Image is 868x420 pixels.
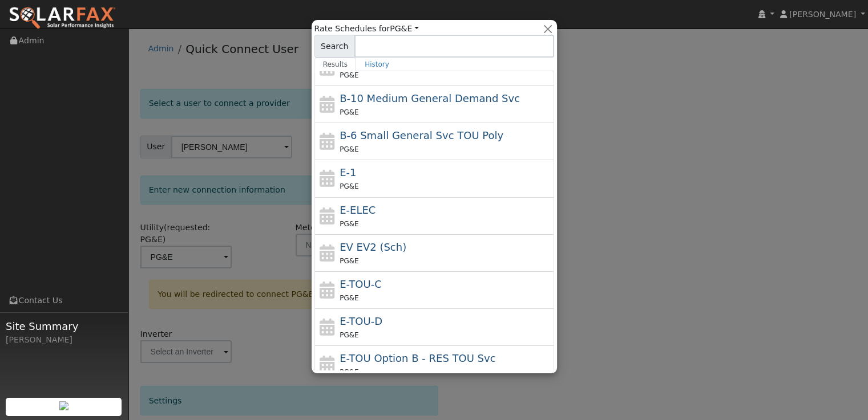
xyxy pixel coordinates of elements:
[340,145,358,153] span: PG&E
[9,6,116,30] img: SolarFax
[314,35,355,58] span: Search
[6,319,122,334] span: Site Summary
[6,334,122,346] div: [PERSON_NAME]
[340,182,358,190] span: PG&E
[340,257,358,265] span: PG&E
[340,278,382,290] span: E-TOU-C
[340,166,356,178] span: E-1
[340,331,358,339] span: PG&E
[340,92,520,104] span: B-10 Medium General Demand Service (Primary Voltage)
[340,204,376,216] span: E-ELEC
[59,401,68,410] img: retrieve
[340,129,503,141] span: B-6 Small General Service TOU Poly Phase
[340,220,358,228] span: PG&E
[340,108,358,116] span: PG&E
[789,10,856,19] span: [PERSON_NAME]
[356,58,398,71] a: History
[340,294,358,302] span: PG&E
[390,24,419,33] a: PG&E
[340,71,358,79] span: PG&E
[340,368,358,376] span: PG&E
[340,315,382,327] span: E-TOU-D
[340,241,406,253] span: Electric Vehicle EV2 (Sch)
[314,58,357,71] a: Results
[314,23,419,35] span: Rate Schedules for
[340,352,495,364] span: E-TOU Option B - Residential Time of Use Service (All Baseline Regions)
